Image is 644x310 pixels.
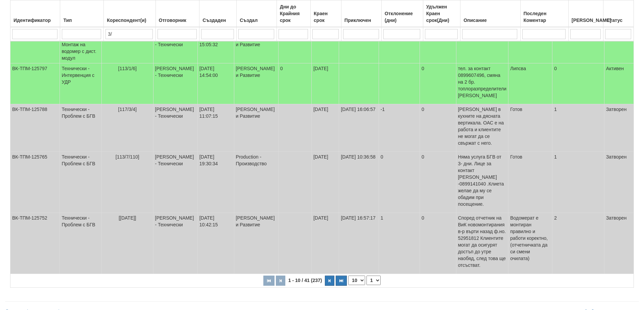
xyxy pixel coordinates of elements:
div: Идентификатор [12,16,58,25]
div: Статус [605,16,632,25]
td: -1 [379,104,420,152]
td: ВК-ТПМ-125799 [10,33,60,63]
span: Липсва [510,66,526,71]
td: [PERSON_NAME] - Технически [153,33,197,63]
td: [PERSON_NAME] - Технически [153,152,197,213]
th: Последен Коментар: No sort applied, activate to apply an ascending sort [520,0,568,27]
span: 0 [280,66,283,71]
div: Удължен Краен срок(Дни) [425,2,459,25]
td: [DATE] 16:57:17 [339,213,379,274]
span: Готов [510,154,522,160]
td: 0 [552,33,604,63]
td: Технически - Монтаж на водомер с дист. модул [60,33,102,63]
td: Активен [604,63,634,104]
th: Кореспондент(и): No sort applied, activate to apply an ascending sort [104,0,156,27]
td: Production - Производство [234,152,278,213]
th: Приключен: No sort applied, activate to apply an ascending sort [341,0,381,27]
span: [117/3/4] [118,107,137,112]
td: 0 [420,104,456,152]
td: [DATE] 15:05:32 [197,33,234,63]
th: Краен срок: No sort applied, activate to apply an ascending sort [311,0,341,27]
th: Брой Файлове: No sort applied, activate to apply an ascending sort [568,0,603,27]
td: 2 [552,213,604,274]
td: 0 [420,33,456,63]
span: [[DATE]] [119,215,136,221]
td: [DATE] 19:30:34 [197,152,234,213]
button: Следваща страница [325,276,334,286]
select: Страница номер [366,276,381,285]
td: 0 [420,152,456,213]
td: ВК-ТПМ-125797 [10,63,60,104]
td: [DATE] [311,213,339,274]
td: Затворен [604,152,634,213]
td: Технически - Проблем с БГВ [60,104,102,152]
td: [DATE] [311,63,339,104]
td: [DATE] 10:36:58 [339,152,379,213]
td: [DATE] 14:54:00 [197,63,234,104]
td: [PERSON_NAME] - Технически [153,213,197,274]
p: тел. за контакт 0899607496, смяна на 2 бр. топлоразпределители [PERSON_NAME] [458,65,507,99]
td: 1 [552,152,604,213]
th: Отклонение (дни): No sort applied, activate to apply an ascending sort [381,0,423,27]
th: Описание: No sort applied, activate to apply an ascending sort [460,0,520,27]
th: Дни до Крайния срок: No sort applied, activate to apply an ascending sort [277,0,310,27]
td: [PERSON_NAME] и Развитие [234,63,278,104]
td: [PERSON_NAME] и Развитие [234,104,278,152]
div: Описание [462,16,518,25]
td: [DATE] [311,152,339,213]
td: Активен [604,33,634,63]
p: [PERSON_NAME] в кухните на дясната вертикала. ОАС е на работа и клиентите не могат да се свържат ... [458,106,507,146]
div: Отклонение (дни) [383,9,421,25]
div: Отговорник [158,16,198,25]
button: Последна страница [336,276,347,286]
td: [DATE] 16:06:57 [339,104,379,152]
td: [PERSON_NAME] - Технически [153,63,197,104]
th: Статус: No sort applied, activate to apply an ascending sort [603,0,634,27]
td: ВК-ТПМ-125765 [10,152,60,213]
th: Създал: No sort applied, activate to apply an ascending sort [237,0,277,27]
td: 0 [420,63,456,104]
td: 0 [420,213,456,274]
td: Технически - Проблем с БГВ [60,152,102,213]
div: Създаден [201,16,235,25]
th: Създаден: No sort applied, activate to apply an ascending sort [199,0,237,27]
div: Дни до Крайния срок [279,2,309,25]
div: [PERSON_NAME] [570,16,601,25]
td: 1 [379,213,420,274]
td: [PERSON_NAME] - Технически [153,104,197,152]
td: [DATE] [311,33,339,63]
div: Създал [238,16,275,25]
button: Предишна страница [276,276,285,286]
span: 1 - 10 / 41 (237) [287,278,324,283]
th: Идентификатор: No sort applied, activate to apply an ascending sort [10,0,60,27]
td: ВК-ТПМ-125788 [10,104,60,152]
td: [DATE] [311,104,339,152]
td: 1 [552,104,604,152]
td: Затворен [604,104,634,152]
td: Технически - Интервенция с УДР [60,63,102,104]
td: [DATE] 10:42:15 [197,213,234,274]
td: Технически - Проблем с БГВ [60,213,102,274]
td: [PERSON_NAME] и Развитие [234,33,278,63]
div: Последен Коментар [522,9,567,25]
td: [PERSON_NAME] и Развитие [234,213,278,274]
button: Първа страница [263,276,275,286]
p: Според отчетник на ВиК новомонтирания в-р върти назад ф.но. 52951812 Клиентите могат да осигурят ... [458,215,507,269]
div: Кореспондент(и) [105,16,153,25]
td: 0 [379,152,420,213]
div: Краен срок [312,9,339,25]
td: ВК-ТПМ-125752 [10,213,60,274]
td: [DATE] 11:07:15 [197,104,234,152]
th: Удължен Краен срок(Дни): No sort applied, activate to apply an ascending sort [423,0,460,27]
div: Тип [62,16,102,25]
span: Водомерат е монтиран правилно и работи коректно,(отчетничката да си смени очилата) [510,215,548,261]
div: Приключен [343,16,380,25]
th: Отговорник: No sort applied, activate to apply an ascending sort [156,0,199,27]
span: [113/7/110] [116,154,139,160]
select: Брой редове на страница [348,276,365,285]
td: 0 [552,63,604,104]
th: Тип: No sort applied, activate to apply an ascending sort [60,0,104,27]
p: Няма услуга БГВ от 3- дни. Лице за контакт [PERSON_NAME] -0899141040 .Клиета желае да му се обади... [458,153,507,207]
span: [113/1/6] [118,66,137,71]
span: Готов [510,107,522,112]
